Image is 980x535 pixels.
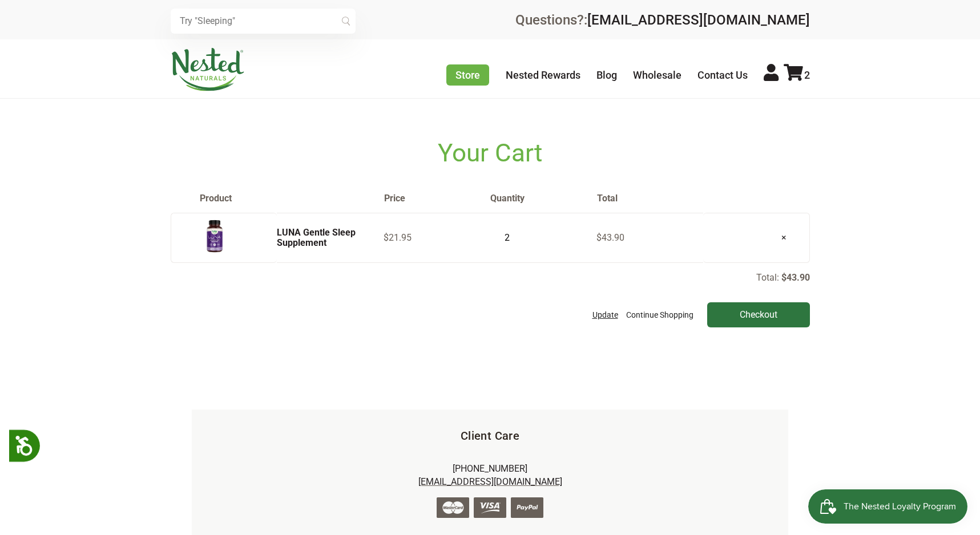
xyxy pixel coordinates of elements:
[171,139,810,168] h1: Your Cart
[623,302,696,327] a: Continue Shopping
[490,193,596,204] th: Quantity
[418,476,562,487] a: [EMAIL_ADDRESS][DOMAIN_NAME]
[210,428,770,444] h5: Client Care
[590,302,621,327] button: Update
[587,12,810,28] a: [EMAIL_ADDRESS][DOMAIN_NAME]
[506,69,580,81] a: Nested Rewards
[277,227,356,248] a: LUNA Gentle Sleep Supplement
[707,302,810,327] input: Checkout
[171,271,810,327] div: Total:
[200,218,229,255] img: LUNA Gentle Sleep Supplement - USA
[515,13,810,27] div: Questions?:
[446,64,489,86] a: Store
[804,69,810,81] span: 2
[453,463,527,474] a: [PHONE_NUMBER]
[697,69,748,81] a: Contact Us
[808,489,969,524] iframe: Button to open loyalty program pop-up
[596,69,617,81] a: Blog
[596,193,703,204] th: Total
[384,193,490,204] th: Price
[781,272,810,283] p: $43.90
[596,232,624,243] span: $43.90
[772,223,796,252] a: ×
[171,9,356,34] input: Try "Sleeping"
[171,48,245,91] img: Nested Naturals
[784,69,810,81] a: 2
[384,232,412,243] span: $21.95
[437,497,543,518] img: credit-cards.png
[171,193,384,204] th: Product
[633,69,681,81] a: Wholesale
